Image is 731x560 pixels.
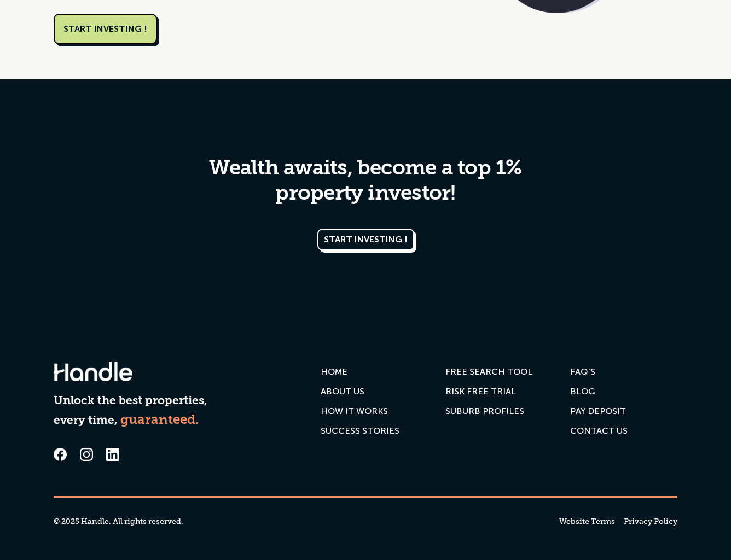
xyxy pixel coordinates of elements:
[54,395,207,427] strong: Unlock the best properties, every time,
[570,421,628,441] a: Contact us
[559,516,615,527] a: Website Terms
[624,516,677,527] a: Privacy Policy
[445,406,524,417] div: SUBURB PROFILES
[321,421,399,441] a: SUCCESS STORIES
[54,14,157,44] a: START INVESTING !
[321,425,399,436] div: SUCCESS STORIES
[321,406,388,417] div: HOW IT WORKS
[570,406,626,417] div: PAY DEPOSIT
[321,386,364,397] div: ABOUT US
[570,362,595,382] a: FAQ'S
[570,366,595,377] div: FAQ'S
[445,382,516,401] a: RISK FREE TRIAL
[317,229,414,250] a: START INVESTING !
[209,159,521,205] span: Wealth awaits, become a top 1% property investor!
[570,382,595,401] a: Blog
[445,401,524,421] a: SUBURB PROFILES
[570,401,626,421] a: PAY DEPOSIT
[570,386,595,397] div: Blog
[120,414,199,427] strong: guaranteed.
[321,382,364,401] a: ABOUT US
[321,401,388,421] a: HOW IT WORKS
[321,362,347,382] a: HOME
[445,366,532,377] div: FREE SEARCH TOOL
[54,516,183,527] div: © 2025 Handle. All rights reserved.
[445,386,516,397] div: RISK FREE TRIAL
[445,362,532,382] a: FREE SEARCH TOOL
[321,366,347,377] div: HOME
[570,425,628,436] div: Contact us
